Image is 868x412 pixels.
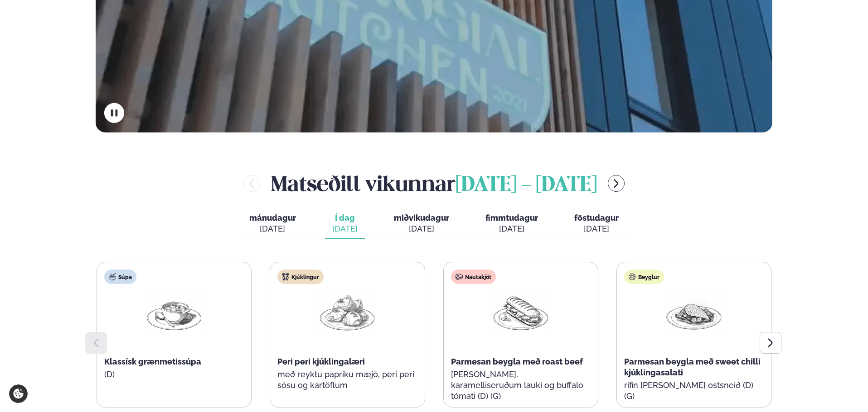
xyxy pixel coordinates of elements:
[485,223,538,234] div: [DATE]
[242,209,303,239] button: mánudagur [DATE]
[277,369,417,391] p: með reyktu papriku mæjó, peri peri sósu og kartöflum
[624,270,664,284] div: Beyglur
[665,291,723,333] img: Chicken-breast.png
[624,380,764,402] p: rifin [PERSON_NAME] ostsneið (D) (G)
[332,223,358,234] div: [DATE]
[249,213,296,223] span: mánudagur
[629,273,636,280] img: bagle-new-16px.svg
[451,270,496,284] div: Nautakjöt
[145,291,203,333] img: Soup.png
[485,213,538,223] span: fimmtudagur
[574,223,619,234] div: [DATE]
[332,213,358,223] span: Í dag
[325,209,365,239] button: Í dag [DATE]
[104,369,244,380] p: (D)
[394,213,449,223] span: miðvikudagur
[456,175,597,195] span: [DATE] - [DATE]
[387,209,456,239] button: miðvikudagur [DATE]
[277,270,324,284] div: Kjúklingur
[249,223,296,234] div: [DATE]
[451,369,591,402] p: [PERSON_NAME], karamelliseruðum lauki og buffalo tómati (D) (G)
[492,291,550,333] img: Panini.png
[9,384,28,403] a: Cookie settings
[567,209,626,239] button: föstudagur [DATE]
[478,209,545,239] button: fimmtudagur [DATE]
[608,175,625,192] button: menu-btn-right
[451,357,583,366] span: Parmesan beygla með roast beef
[109,273,116,280] img: soup.svg
[456,273,463,280] img: beef.svg
[624,357,761,377] span: Parmesan beygla með sweet chilli kjúklingasalati
[104,357,201,366] span: Klassísk grænmetissúpa
[104,270,136,284] div: Súpa
[318,291,376,333] img: Chicken-thighs.png
[277,357,365,366] span: Peri peri kjúklingalæri
[394,223,449,234] div: [DATE]
[574,213,619,223] span: föstudagur
[282,273,289,280] img: chicken.svg
[243,175,260,192] button: menu-btn-left
[271,169,597,198] h2: Matseðill vikunnar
